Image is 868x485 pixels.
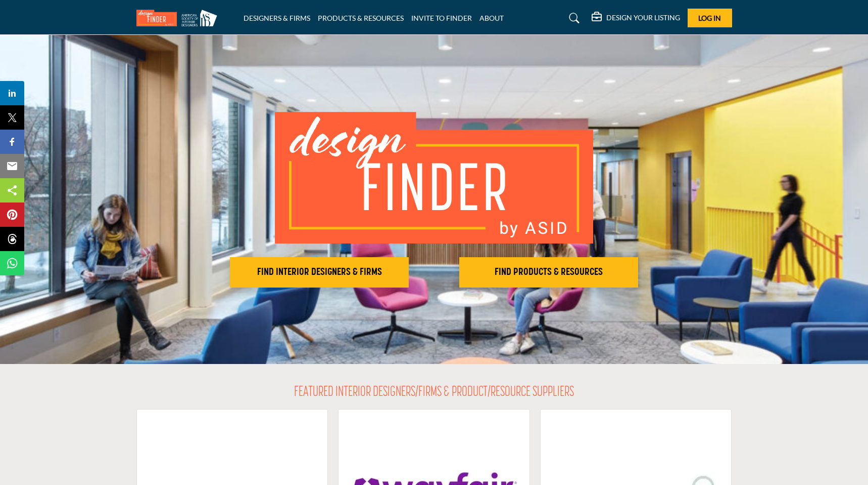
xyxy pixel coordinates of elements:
button: FIND INTERIOR DESIGNERS & FIRMS [230,257,409,288]
button: FIND PRODUCTS & RESOURCES [459,257,638,288]
h2: FEATURED INTERIOR DESIGNERS/FIRMS & PRODUCT/RESOURCE SUPPLIERS [294,384,574,401]
a: INVITE TO FINDER [411,14,472,22]
a: PRODUCTS & RESOURCES [318,14,404,22]
h2: FIND PRODUCTS & RESOURCES [462,266,635,278]
h5: DESIGN YOUR LISTING [606,13,680,22]
img: image [275,112,593,244]
a: DESIGNERS & FIRMS [244,14,310,22]
img: Site Logo [136,10,222,26]
h2: FIND INTERIOR DESIGNERS & FIRMS [233,266,406,278]
a: ABOUT [479,14,504,22]
a: Search [559,10,586,26]
span: Log In [698,14,721,22]
button: Log In [688,9,732,27]
div: DESIGN YOUR LISTING [592,12,680,24]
